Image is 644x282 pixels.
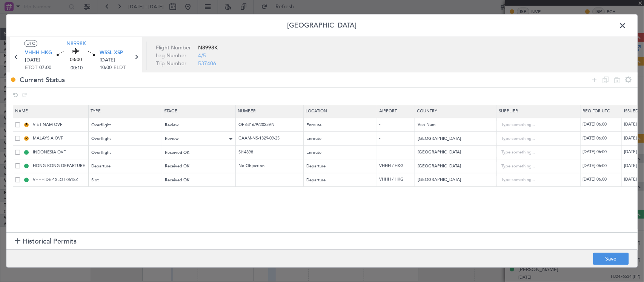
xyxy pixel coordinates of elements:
div: [DATE] 06:00 [583,177,622,183]
div: [DATE] 06:00 [583,149,622,156]
input: Type something... [501,133,569,144]
div: [DATE] 06:00 [583,163,622,169]
header: [GEOGRAPHIC_DATA] [6,14,638,37]
span: Req For Utc [583,108,610,114]
input: Type something... [501,161,569,172]
input: Type something... [501,147,569,158]
div: [DATE] 06:00 [583,122,622,128]
span: Supplier [499,108,518,114]
input: Type something... [501,175,569,186]
input: Type something... [501,120,569,131]
button: Save [593,253,629,265]
div: [DATE] 06:00 [583,135,622,142]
